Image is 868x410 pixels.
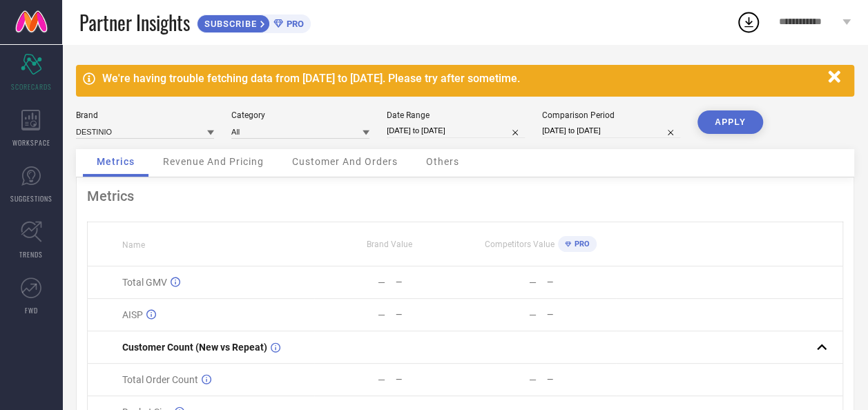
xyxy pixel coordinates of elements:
div: Comparison Period [542,110,680,120]
div: — [528,309,536,320]
span: SCORECARDS [11,81,52,92]
div: — [546,277,615,287]
input: Select comparison period [542,124,680,138]
span: Total GMV [122,277,167,288]
div: — [528,374,536,385]
div: — [546,375,615,384]
span: PRO [571,240,590,248]
div: — [396,310,465,320]
span: SUGGESTIONS [10,193,52,204]
span: Competitors Value [485,240,554,249]
span: AISP [122,309,143,320]
span: Others [426,156,459,167]
span: Name [122,240,145,250]
div: — [378,309,385,320]
span: TRENDS [19,249,43,260]
a: SUBSCRIBEPRO [197,11,311,33]
input: Select date range [387,124,525,138]
div: — [528,277,536,288]
span: FWD [25,305,38,315]
div: Date Range [387,110,525,120]
div: Metrics [87,188,843,204]
span: Customer Count (New vs Repeat) [122,342,267,353]
span: Revenue And Pricing [163,156,264,167]
span: Customer And Orders [292,156,398,167]
div: Brand [76,110,214,120]
span: Brand Value [367,240,412,249]
span: Metrics [97,156,135,167]
div: We're having trouble fetching data from [DATE] to [DATE]. Please try after sometime. [102,72,821,85]
span: Total Order Count [122,374,198,385]
span: PRO [283,19,304,29]
div: Category [231,110,369,120]
button: APPLY [697,110,763,134]
div: Open download list [736,10,761,35]
span: SUBSCRIBE [197,19,260,29]
div: — [396,277,465,287]
div: — [378,374,385,385]
div: — [546,310,615,320]
span: Partner Insights [79,8,190,37]
span: WORKSPACE [12,137,50,148]
div: — [378,277,385,288]
div: — [396,375,465,384]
